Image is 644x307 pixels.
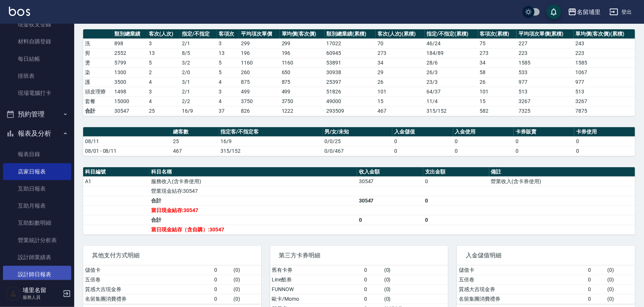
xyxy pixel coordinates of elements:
[280,29,325,39] th: 單均價(客次價)
[239,67,279,77] td: 260
[453,146,514,156] td: 0
[180,48,217,58] td: 8 / 5
[3,67,71,85] a: 排班表
[112,87,147,96] td: 1498
[489,167,635,177] th: 備註
[478,87,517,96] td: 101
[180,39,217,48] td: 2 / 1
[514,127,574,137] th: 卡券販賣
[376,106,425,116] td: 467
[514,136,574,146] td: 0
[83,106,112,116] td: 合計
[232,275,261,284] td: ( 0 )
[605,265,635,275] td: ( 0 )
[83,67,112,77] td: 染
[362,294,382,304] td: 0
[425,39,478,48] td: 46 / 24
[362,284,382,294] td: 0
[149,186,357,196] td: 營業現金結存:30547
[219,136,323,146] td: 16/9
[457,294,586,304] td: 名留集團消費禮券
[425,77,478,87] td: 23 / 3
[517,96,574,106] td: 3267
[147,29,180,39] th: 客次(人次)
[180,29,217,39] th: 指定/不指定
[382,294,448,304] td: ( 0 )
[180,96,217,106] td: 2 / 2
[425,87,478,96] td: 64 / 37
[3,33,71,50] a: 材料自購登錄
[565,4,604,20] button: 名留埔里
[112,39,147,48] td: 898
[212,275,231,284] td: 0
[217,48,239,58] td: 13
[232,294,261,304] td: ( 0 )
[607,5,635,19] button: 登出
[3,50,71,67] a: 每日結帳
[147,39,180,48] td: 3
[517,58,574,67] td: 1585
[149,167,357,177] th: 科目名稱
[357,176,423,186] td: 30547
[279,252,439,259] span: 第三方卡券明細
[605,284,635,294] td: ( 0 )
[325,29,376,39] th: 類別總業績(累積)
[325,96,376,106] td: 49000
[280,48,325,58] td: 196
[217,39,239,48] td: 3
[217,87,239,96] td: 3
[83,136,171,146] td: 08/11
[83,146,171,156] td: 08/01 - 08/11
[425,58,478,67] td: 28 / 6
[83,167,635,235] table: a dense table
[457,284,586,294] td: 質感大吉現金券
[457,265,635,304] table: a dense table
[112,67,147,77] td: 1300
[217,106,239,116] td: 37
[180,77,217,87] td: 3 / 1
[171,136,219,146] td: 25
[217,67,239,77] td: 5
[83,29,635,116] table: a dense table
[517,29,574,39] th: 平均項次單價(累積)
[180,87,217,96] td: 2 / 1
[3,214,71,231] a: 互助點數明細
[3,180,71,197] a: 互助日報表
[239,106,279,116] td: 826
[212,284,231,294] td: 0
[3,85,71,102] a: 現場電腦打卡
[574,96,635,106] td: 3267
[112,77,147,87] td: 3500
[112,96,147,106] td: 15000
[423,196,489,205] td: 0
[149,196,357,205] td: 合計
[574,39,635,48] td: 243
[83,58,112,67] td: 燙
[147,87,180,96] td: 3
[83,167,149,177] th: 科目編號
[23,294,61,301] p: 服務人員
[180,106,217,116] td: 16/9
[425,29,478,39] th: 指定/不指定(累積)
[457,265,586,275] td: 儲值卡
[586,284,605,294] td: 0
[270,275,363,284] td: Line酷券
[239,87,279,96] td: 499
[83,284,212,294] td: 質感大吉現金券
[423,176,489,186] td: 0
[9,7,30,16] img: Logo
[362,275,382,284] td: 0
[325,58,376,67] td: 53891
[517,106,574,116] td: 7325
[376,77,425,87] td: 26
[517,67,574,77] td: 533
[280,77,325,87] td: 875
[574,58,635,67] td: 1585
[217,58,239,67] td: 5
[149,176,357,186] td: 服務收入(含卡券使用)
[83,96,112,106] td: 套餐
[280,87,325,96] td: 499
[147,77,180,87] td: 4
[270,284,363,294] td: FUNNOW
[517,48,574,58] td: 223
